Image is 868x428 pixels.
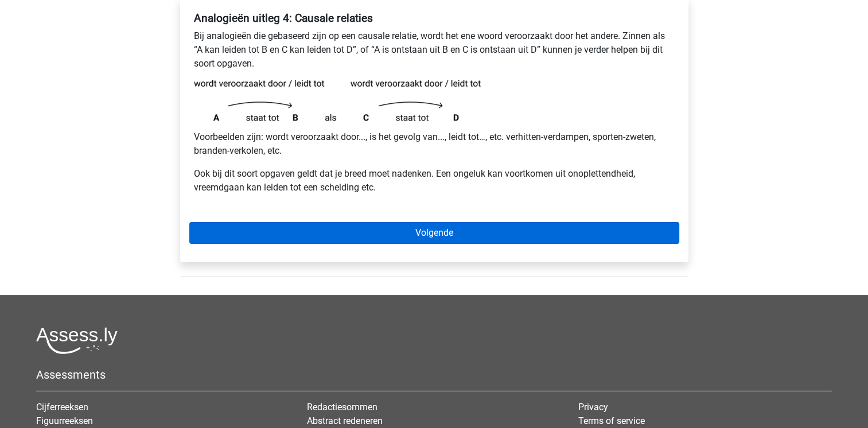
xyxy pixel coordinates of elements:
b: Analogieën uitleg 4: Causale relaties [194,11,373,25]
p: Bij analogieën die gebaseerd zijn op een causale relatie, wordt het ene woord veroorzaakt door he... [194,29,675,71]
a: Redactiesommen [307,402,377,413]
p: Ook bij dit soort opgaven geldt dat je breed moet nadenken. Een ongeluk kan voortkomen uit onople... [194,167,675,194]
img: analogies_pattern4.png [194,80,481,121]
h5: Assessments [36,368,832,382]
a: Terms of service [578,415,645,426]
p: Voorbeelden zijn: wordt veroorzaakt door..., is het gevolg van..., leidt tot…, etc. verhitten-ver... [194,130,675,158]
a: Privacy [578,402,608,413]
img: Assessly logo [36,327,118,354]
a: Abstract redeneren [307,415,383,426]
a: Cijferreeksen [36,402,88,413]
a: Figuurreeksen [36,415,93,426]
a: Volgende [189,222,679,244]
